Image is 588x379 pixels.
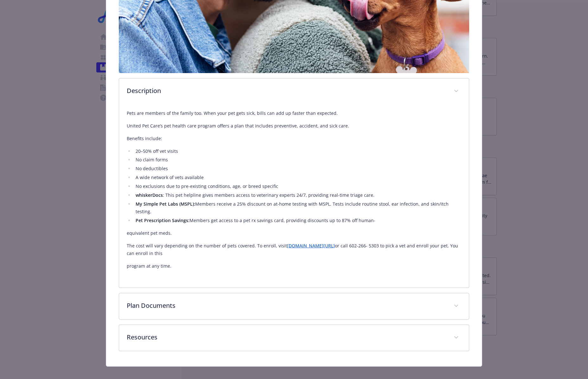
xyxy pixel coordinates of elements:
[136,192,163,198] strong: whiskerDocs
[119,104,469,288] div: Description
[127,135,461,142] p: Benefits include:
[127,86,446,96] p: Description
[134,165,461,172] li: No deductibles
[134,217,461,224] li: Members get access to a pet rx savings card, providing discounts up to 87% off human-
[127,262,461,270] p: program at any time.
[119,78,469,104] div: Description
[119,325,469,351] div: Resources
[127,122,461,130] p: United Pet Care’s pet health care program offers a plan that includes preventive, accident, and s...
[127,242,461,257] p: The cost will vary depending on the number of pets covered. To enroll, visit or call 602-266- 530...
[127,301,446,310] p: Plan Documents
[136,201,195,207] strong: My Simple Pet Labs (MSPL):
[287,243,335,249] a: [DOMAIN_NAME][URL]
[134,174,461,181] li: A wide network of vets available
[134,147,461,155] li: 20–50% off vet visits
[134,183,461,190] li: No exclusions due to pre-existing conditions, age, or breed specific
[127,229,461,237] p: equivalent pet meds.
[136,217,189,223] strong: Pet Prescription Savings:
[134,156,461,164] li: No claim forms
[134,191,461,199] li: : This pet helpline gives members access to veterinary experts 24/7, providing real-time triage c...
[119,293,469,319] div: Plan Documents
[127,109,461,117] p: Pets are members of the family too. When your pet gets sick, bills can add up faster than expected.
[134,200,461,215] li: Members receive a 25% discount on at-home testing with MSPL. Tests include routine stool, ear inf...
[127,332,446,342] p: Resources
